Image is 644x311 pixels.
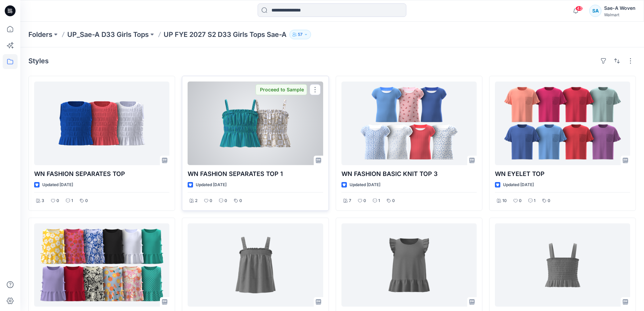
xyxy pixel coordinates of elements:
[392,197,395,204] p: 0
[534,197,535,204] p: 1
[548,197,550,204] p: 0
[34,169,169,179] p: WN FASHION SEPARATES TOP
[495,82,630,165] a: WN EYELET TOP
[188,169,323,179] p: WN FASHION SEPARATES TOP 1
[71,197,73,204] p: 1
[495,169,630,179] p: WN EYELET TOP
[289,30,311,39] button: 57
[575,6,583,11] span: 43
[378,197,380,204] p: 1
[341,82,477,165] a: WN FASHION BASIC KNIT TOP 3
[188,223,323,307] a: WN FASHION SEPARATES TOP 1_Dropped
[34,82,169,165] a: WN FASHION SEPARATES TOP
[210,197,212,204] p: 0
[28,57,49,65] h4: Styles
[589,5,601,17] div: SA
[502,197,507,204] p: 10
[239,197,242,204] p: 0
[298,31,303,38] p: 57
[350,181,380,188] p: Updated [DATE]
[164,30,287,39] p: UP FYE 2027 S2 D33 Girls Tops Sae-A
[503,181,534,188] p: Updated [DATE]
[349,197,351,204] p: 7
[85,197,88,204] p: 0
[363,197,366,204] p: 0
[341,223,477,307] a: WN TANK 2
[188,82,323,165] a: WN FASHION SEPARATES TOP 1
[56,197,59,204] p: 0
[42,181,73,188] p: Updated [DATE]
[341,169,477,179] p: WN FASHION BASIC KNIT TOP 3
[195,197,197,204] p: 2
[604,12,636,17] div: Walmart
[28,30,52,39] a: Folders
[67,30,149,39] a: UP_Sae-A D33 Girls Tops
[196,181,226,188] p: Updated [DATE]
[224,197,227,204] p: 0
[34,223,169,307] a: WN TANK 1
[495,223,630,307] a: WN SEPARATE TOP 2
[604,4,636,12] div: Sae-A Woven
[42,197,44,204] p: 3
[519,197,522,204] p: 0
